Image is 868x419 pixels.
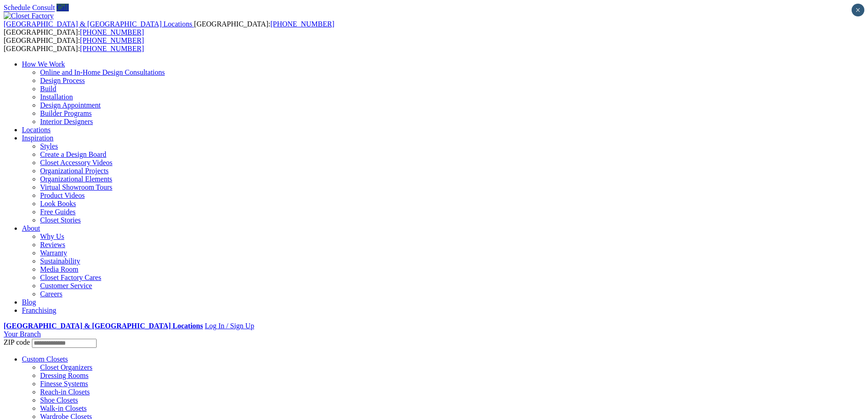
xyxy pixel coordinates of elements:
[80,28,144,36] a: [PHONE_NUMBER]
[4,20,192,28] span: [GEOGRAPHIC_DATA] & [GEOGRAPHIC_DATA] Locations
[4,322,203,330] a: [GEOGRAPHIC_DATA] & [GEOGRAPHIC_DATA] Locations
[22,224,40,232] a: About
[40,93,73,101] a: Installation
[56,4,69,11] a: Call
[22,298,36,306] a: Blog
[40,388,90,396] a: Reach-in Closets
[22,306,56,314] a: Franchising
[40,150,106,158] a: Create a Design Board
[4,4,55,11] a: Schedule Consult
[40,208,76,216] a: Free Guides
[40,265,78,273] a: Media Room
[40,183,113,191] a: Virtual Showroom Tours
[40,142,58,150] a: Styles
[40,159,113,166] a: Closet Accessory Videos
[22,355,68,363] a: Custom Closets
[40,241,65,248] a: Reviews
[40,101,101,109] a: Design Appointment
[40,118,93,125] a: Interior Designers
[40,68,165,76] a: Online and In-Home Design Consultations
[40,404,87,412] a: Walk-in Closets
[40,274,101,281] a: Closet Factory Cares
[205,322,254,330] a: Log In / Sign Up
[4,12,54,20] img: Closet Factory
[40,257,80,265] a: Sustainability
[40,216,81,224] a: Closet Stories
[40,380,88,388] a: Finesse Systems
[4,20,334,36] span: [GEOGRAPHIC_DATA]: [GEOGRAPHIC_DATA]:
[40,290,62,298] a: Careers
[22,134,53,142] a: Inspiration
[270,20,334,28] a: [PHONE_NUMBER]
[80,36,144,44] a: [PHONE_NUMBER]
[40,363,92,371] a: Closet Organizers
[40,200,76,207] a: Look Books
[852,4,864,16] button: Close
[40,396,78,404] a: Shoe Closets
[40,233,64,240] a: Why Us
[40,191,85,199] a: Product Videos
[22,126,51,134] a: Locations
[40,282,92,290] a: Customer Service
[4,338,30,346] span: ZIP code
[40,249,67,257] a: Warranty
[40,109,92,117] a: Builder Programs
[40,167,108,175] a: Organizational Projects
[22,60,65,68] a: How We Work
[4,36,144,52] span: [GEOGRAPHIC_DATA]: [GEOGRAPHIC_DATA]:
[40,77,85,84] a: Design Process
[40,175,112,183] a: Organizational Elements
[4,330,41,338] a: Your Branch
[32,339,97,348] input: Enter your Zip code
[4,20,194,28] a: [GEOGRAPHIC_DATA] & [GEOGRAPHIC_DATA] Locations
[40,372,88,379] a: Dressing Rooms
[80,45,144,52] a: [PHONE_NUMBER]
[40,85,56,93] a: Build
